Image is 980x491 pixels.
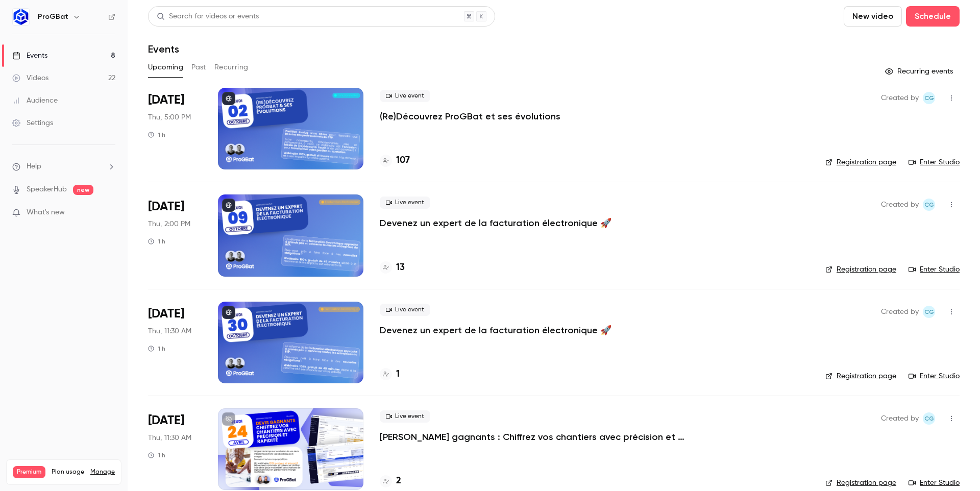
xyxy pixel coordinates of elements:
[380,90,430,102] span: Live event
[148,345,165,353] div: 1 h
[380,261,405,275] a: 13
[380,431,686,443] a: [PERSON_NAME] gagnants : Chiffrez vos chantiers avec précision et rapidité
[825,478,896,488] a: Registration page
[148,302,202,383] div: Oct 30 Thu, 11:30 AM (Europe/Paris)
[148,408,202,490] div: Nov 6 Thu, 11:30 AM (Europe/Paris)
[13,9,29,25] img: ProGBat
[923,199,935,211] span: Charles Gallard
[380,110,560,122] a: (Re)Découvrez ProGBat et ses évolutions
[148,219,190,229] span: Thu, 2:00 PM
[148,131,165,139] div: 1 h
[12,118,53,128] div: Settings
[380,304,430,316] span: Live event
[880,63,960,80] button: Recurring events
[90,468,115,476] a: Manage
[825,264,896,275] a: Registration page
[396,261,405,275] h4: 13
[909,478,960,488] a: Enter Studio
[380,367,400,381] a: 1
[12,95,58,106] div: Audience
[27,161,41,172] span: Help
[148,59,183,76] button: Upcoming
[148,112,191,122] span: Thu, 5:00 PM
[148,88,202,169] div: Oct 2 Thu, 5:00 PM (Europe/Paris)
[396,474,401,488] h4: 2
[380,154,410,167] a: 107
[881,412,919,425] span: Created by
[27,207,65,218] span: What's new
[12,161,115,172] li: help-dropdown-opener
[909,157,960,167] a: Enter Studio
[396,367,400,381] h4: 1
[380,217,611,229] a: Devenez un expert de la facturation électronique 🚀
[13,466,45,478] span: Premium
[12,73,48,83] div: Videos
[148,194,202,276] div: Oct 9 Thu, 2:00 PM (Europe/Paris)
[825,157,896,167] a: Registration page
[148,451,165,459] div: 1 h
[38,12,68,22] h6: ProGBat
[924,92,934,104] span: CG
[380,324,611,336] a: Devenez un expert de la facturation électronique 🚀
[924,306,934,318] span: CG
[148,412,184,429] span: [DATE]
[157,11,259,22] div: Search for videos or events
[396,154,410,167] h4: 107
[844,6,902,27] button: New video
[148,92,184,108] span: [DATE]
[924,412,934,425] span: CG
[909,264,960,275] a: Enter Studio
[881,199,919,211] span: Created by
[148,326,191,336] span: Thu, 11:30 AM
[906,6,960,27] button: Schedule
[380,197,430,209] span: Live event
[214,59,249,76] button: Recurring
[923,412,935,425] span: Charles Gallard
[924,199,934,211] span: CG
[881,92,919,104] span: Created by
[909,371,960,381] a: Enter Studio
[52,468,84,476] span: Plan usage
[148,199,184,215] span: [DATE]
[148,43,179,55] h1: Events
[148,433,191,443] span: Thu, 11:30 AM
[380,474,401,488] a: 2
[148,237,165,245] div: 1 h
[380,410,430,423] span: Live event
[881,306,919,318] span: Created by
[27,184,67,195] a: SpeakerHub
[12,51,47,61] div: Events
[923,306,935,318] span: Charles Gallard
[923,92,935,104] span: Charles Gallard
[825,371,896,381] a: Registration page
[148,306,184,322] span: [DATE]
[73,185,93,195] span: new
[191,59,206,76] button: Past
